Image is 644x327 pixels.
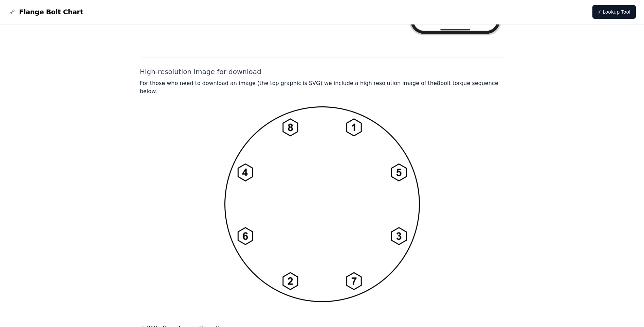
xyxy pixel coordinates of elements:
a: ⚡ Lookup Tool [592,5,636,19]
img: 8 bolt torque pattern [224,106,420,302]
a: Flange Bolt Chart LogoFlange Bolt Chart [8,7,83,17]
img: Flange Bolt Chart Logo [8,8,16,16]
h2: High-resolution image for download [140,67,504,76]
p: For those who need to download an image (the top graphic is SVG) we include a high resolution ima... [140,79,504,96]
span: Flange Bolt Chart [19,7,83,17]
